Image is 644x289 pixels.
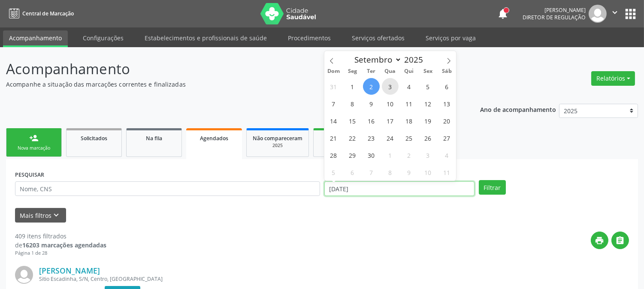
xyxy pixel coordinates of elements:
[418,69,437,74] span: Sex
[401,164,417,181] span: Outubro 9, 2025
[15,241,106,250] div: de
[610,8,620,17] i: 
[325,78,342,95] span: Agosto 31, 2025
[52,211,61,220] i: keyboard_arrow_down
[363,95,380,112] span: Setembro 9, 2025
[39,266,100,275] a: [PERSON_NAME]
[523,6,586,14] div: [PERSON_NAME]
[324,181,475,196] input: Selecione um intervalo
[22,241,106,249] strong: 16203 marcações agendadas
[363,112,380,129] span: Setembro 16, 2025
[420,95,436,112] span: Setembro 12, 2025
[401,112,417,129] span: Setembro 18, 2025
[15,208,66,223] button: Mais filtroskeyboard_arrow_down
[420,129,436,146] span: Setembro 26, 2025
[611,232,629,249] button: 
[438,129,455,146] span: Setembro 27, 2025
[325,129,342,146] span: Setembro 21, 2025
[591,232,608,249] button: print
[344,112,361,129] span: Setembro 15, 2025
[253,135,302,142] span: Não compareceram
[437,69,456,74] span: Sáb
[382,147,399,163] span: Outubro 1, 2025
[200,135,228,142] span: Agendados
[81,135,107,142] span: Solicitados
[420,30,482,45] a: Serviços por vaga
[282,30,337,45] a: Procedimentos
[616,236,625,245] i: 
[362,69,381,74] span: Ter
[438,78,455,95] span: Setembro 6, 2025
[320,142,363,149] div: 2025
[401,78,417,95] span: Setembro 4, 2025
[438,164,455,181] span: Outubro 11, 2025
[420,164,436,181] span: Outubro 10, 2025
[381,69,400,74] span: Qua
[344,147,361,163] span: Setembro 29, 2025
[382,78,399,95] span: Setembro 3, 2025
[29,133,39,143] div: person_add
[382,164,399,181] span: Outubro 8, 2025
[480,104,556,114] p: Ano de acompanhamento
[12,145,55,151] div: Nova marcação
[382,95,399,112] span: Setembro 10, 2025
[325,112,342,129] span: Setembro 14, 2025
[346,30,411,45] a: Serviços ofertados
[344,129,361,146] span: Setembro 22, 2025
[139,30,273,45] a: Estabelecimentos e profissionais de saúde
[438,147,455,163] span: Outubro 4, 2025
[253,142,302,149] div: 2025
[420,147,436,163] span: Outubro 3, 2025
[344,164,361,181] span: Outubro 6, 2025
[363,147,380,163] span: Setembro 30, 2025
[438,95,455,112] span: Setembro 13, 2025
[401,95,417,112] span: Setembro 11, 2025
[324,69,343,74] span: Dom
[325,95,342,112] span: Setembro 7, 2025
[6,58,448,80] p: Acompanhamento
[343,69,362,74] span: Seg
[497,8,509,20] button: notifications
[344,78,361,95] span: Setembro 1, 2025
[22,10,74,17] span: Central de Marcação
[15,181,320,196] input: Nome, CNS
[479,180,506,195] button: Filtrar
[146,135,162,142] span: Na fila
[401,129,417,146] span: Setembro 25, 2025
[382,129,399,146] span: Setembro 24, 2025
[438,112,455,129] span: Setembro 20, 2025
[402,54,430,65] input: Year
[351,54,402,66] select: Month
[589,5,607,23] img: img
[15,250,106,257] div: Página 1 de 28
[591,71,635,86] button: Relatórios
[6,80,448,89] p: Acompanhe a situação das marcações correntes e finalizadas
[607,5,623,23] button: 
[6,6,74,21] a: Central de Marcação
[344,95,361,112] span: Setembro 8, 2025
[401,147,417,163] span: Outubro 2, 2025
[523,14,586,21] span: Diretor de regulação
[15,232,106,241] div: 409 itens filtrados
[15,168,44,181] label: PESQUISAR
[382,112,399,129] span: Setembro 17, 2025
[420,112,436,129] span: Setembro 19, 2025
[595,236,605,245] i: print
[77,30,130,45] a: Configurações
[420,78,436,95] span: Setembro 5, 2025
[39,275,500,283] div: Sitio Escadinha, S/N, Centro, [GEOGRAPHIC_DATA]
[363,78,380,95] span: Setembro 2, 2025
[363,164,380,181] span: Outubro 7, 2025
[325,164,342,181] span: Outubro 5, 2025
[399,69,418,74] span: Qui
[325,147,342,163] span: Setembro 28, 2025
[363,129,380,146] span: Setembro 23, 2025
[623,6,638,21] button: apps
[3,30,68,47] a: Acompanhamento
